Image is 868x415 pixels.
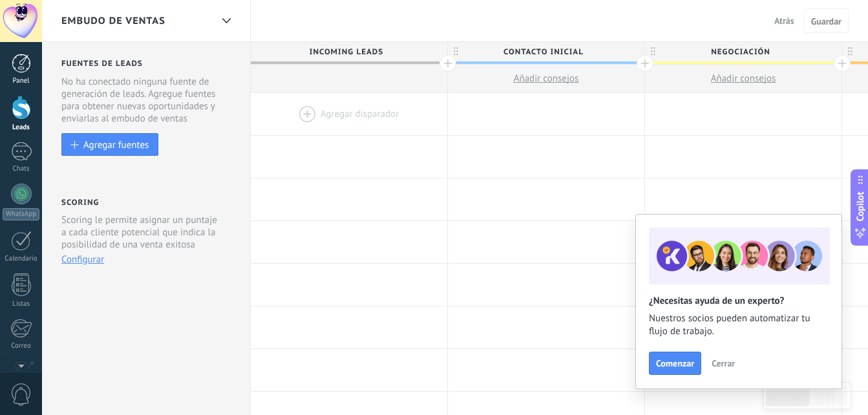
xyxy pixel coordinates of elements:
h2: Scoring [61,198,99,207]
span: Negociación [645,42,835,62]
div: Contacto inicial [448,42,644,61]
span: Copilot [854,192,867,222]
div: Chats [3,165,40,173]
button: Agregar fuentes [61,133,158,156]
button: Comenzar [649,352,701,375]
span: Embudo de ventas [61,15,165,27]
div: Listas [3,300,40,308]
button: Cerrar [706,354,741,373]
span: Contacto inicial [448,42,638,62]
div: Correo [3,342,40,350]
button: Guardar [804,8,849,33]
button: Atrás [769,11,799,30]
div: Incoming leads [251,42,447,61]
p: Scoring le permite asignar un puntaje a cada cliente potencial que indica la posibilidad de una v... [61,214,222,251]
div: Agregar fuentes [83,139,149,150]
div: Panel [3,77,40,85]
h2: ¿Necesitas ayuda de un experto? [649,295,829,307]
h2: Fuentes de leads [61,59,233,69]
span: Cerrar [712,359,735,368]
span: Comenzar [656,359,694,368]
span: Añadir consejos [514,72,579,85]
div: Embudo de ventas [215,8,237,34]
span: Nuestros socios pueden automatizar tu flujo de trabajo. [649,312,829,338]
span: Incoming leads [251,42,441,62]
button: Añadir consejos [645,65,842,92]
div: No ha conectado ninguna fuente de generación de leads. Agregue fuentes para obtener nuevas oportu... [61,76,233,125]
button: Configurar [61,253,104,266]
div: Calendario [3,255,40,263]
div: WhatsApp [3,208,39,220]
div: Leads [3,123,40,132]
div: Negociación [645,42,842,61]
span: Guardar [811,17,842,26]
span: Atrás [774,15,794,27]
button: Añadir consejos [448,65,644,92]
span: Añadir consejos [711,72,776,85]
